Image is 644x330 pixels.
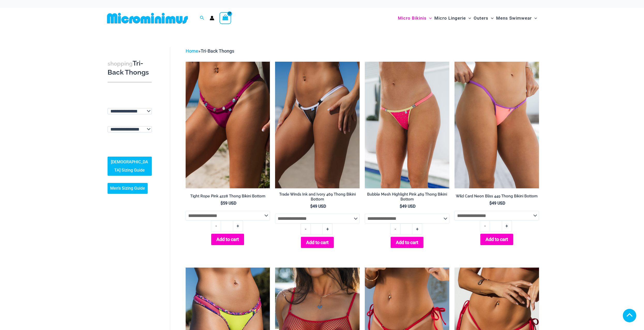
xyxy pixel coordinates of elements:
[365,62,449,188] img: Bubble Mesh Highlight Pink 469 Thong 01
[532,12,537,25] span: Menu Toggle
[108,59,152,77] h3: Tri-Back Thongs
[466,12,471,25] span: Menu Toggle
[496,12,532,25] span: Mens Swimwear
[427,12,432,25] span: Menu Toggle
[365,62,449,188] a: Bubble Mesh Highlight Pink 469 Thong 01Bubble Mesh Highlight Pink 469 Thong 02Bubble Mesh Highlig...
[400,223,412,234] input: Product quantity
[233,221,243,231] a: +
[211,221,221,231] a: -
[400,204,402,209] span: $
[310,204,313,209] span: $
[412,223,422,234] a: +
[480,234,513,245] button: Add to cart
[105,12,190,24] img: MM SHOP LOGO FLAT
[398,12,427,25] span: Micro Bikinis
[275,192,360,202] h2: Trade Winds Ink and Ivory 469 Thong Bikini Bottom
[221,201,223,206] span: $
[186,48,198,54] a: Home
[390,223,400,234] a: -
[454,62,539,188] img: Wild Card Neon Bliss 449 Thong 01
[365,192,449,204] a: Bubble Mesh Highlight Pink 469 Thong Bikini Bottom
[200,15,204,21] a: Search icon link
[108,60,133,67] span: shopping
[480,221,490,231] a: -
[301,237,334,248] button: Add to cart
[391,237,423,248] button: Add to cart
[275,192,360,204] a: Trade Winds Ink and Ivory 469 Thong Bikini Bottom
[275,62,360,188] img: Tradewinds Ink and Ivory 469 Thong 01
[434,12,466,25] span: Micro Lingerie
[186,48,234,54] span: »
[490,221,502,231] input: Product quantity
[108,126,152,132] select: wpc-taxonomy-pa_fabric-type-745998
[488,12,494,25] span: Menu Toggle
[186,194,270,200] a: Tight Rope Pink 4228 Thong Bikini Bottom
[433,10,472,26] a: Micro LingerieMenu ToggleMenu Toggle
[489,201,492,206] span: $
[186,62,270,188] img: Tight Rope Pink 4228 Thong 01
[310,223,323,234] input: Product quantity
[472,10,495,26] a: OutersMenu ToggleMenu Toggle
[396,10,539,27] nav: Site Navigation
[186,62,270,188] a: Tight Rope Pink 4228 Thong 01Tight Rope Pink 4228 Thong 02Tight Rope Pink 4228 Thong 02
[219,12,231,24] a: View Shopping Cart, 17 items
[186,194,270,199] h2: Tight Rope Pink 4228 Thong Bikini Bottom
[221,221,233,231] input: Product quantity
[221,201,236,206] bdi: 59 USD
[211,234,244,245] button: Add to cart
[310,204,326,209] bdi: 49 USD
[502,221,512,231] a: +
[495,10,538,26] a: Mens SwimwearMenu ToggleMenu Toggle
[301,223,310,234] a: -
[454,194,539,199] h2: Wild Card Neon Bliss 449 Thong Bikini Bottom
[108,183,148,194] a: Men’s Sizing Guide
[454,194,539,200] a: Wild Card Neon Bliss 449 Thong Bikini Bottom
[210,16,214,20] a: Account icon link
[489,201,505,206] bdi: 49 USD
[474,12,488,25] span: Outers
[365,192,449,202] h2: Bubble Mesh Highlight Pink 469 Thong Bikini Bottom
[275,62,360,188] a: Tradewinds Ink and Ivory 469 Thong 01Tradewinds Ink and Ivory 469 Thong 02Tradewinds Ink and Ivor...
[201,48,234,54] span: Tri-Back Thongs
[454,62,539,188] a: Wild Card Neon Bliss 449 Thong 01Wild Card Neon Bliss 449 Thong 02Wild Card Neon Bliss 449 Thong 02
[400,204,415,209] bdi: 49 USD
[323,223,332,234] a: +
[397,10,433,26] a: Micro BikinisMenu ToggleMenu Toggle
[108,157,152,176] a: [DEMOGRAPHIC_DATA] Sizing Guide
[108,108,152,114] select: wpc-taxonomy-pa_color-745997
